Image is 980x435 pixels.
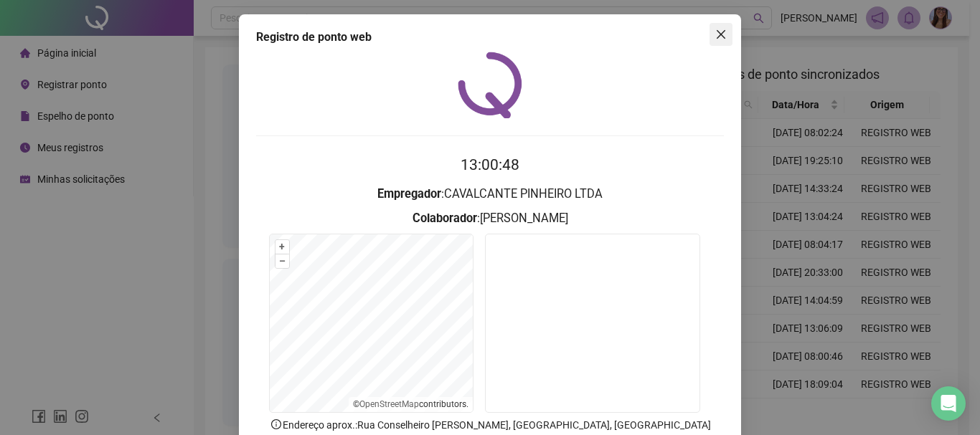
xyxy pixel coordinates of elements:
[458,52,522,118] img: QRPoint
[710,23,732,46] button: Close
[256,185,724,204] h3: : CAVALCANTE PINHEIRO LTDA
[256,29,724,46] div: Registro de ponto web
[377,187,441,201] strong: Empregador
[256,417,724,433] p: Endereço aprox. : Rua Conselheiro [PERSON_NAME], [GEOGRAPHIC_DATA], [GEOGRAPHIC_DATA]
[353,399,468,409] li: © contributors.
[275,240,289,254] button: +
[461,156,519,173] time: 13:00:48
[359,399,419,409] a: OpenStreetMap
[275,254,289,268] button: –
[715,29,727,40] span: close
[413,211,477,225] strong: Colaborador
[256,209,724,228] h3: : [PERSON_NAME]
[931,386,966,421] div: Open Intercom Messenger
[270,418,283,431] span: info-circle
